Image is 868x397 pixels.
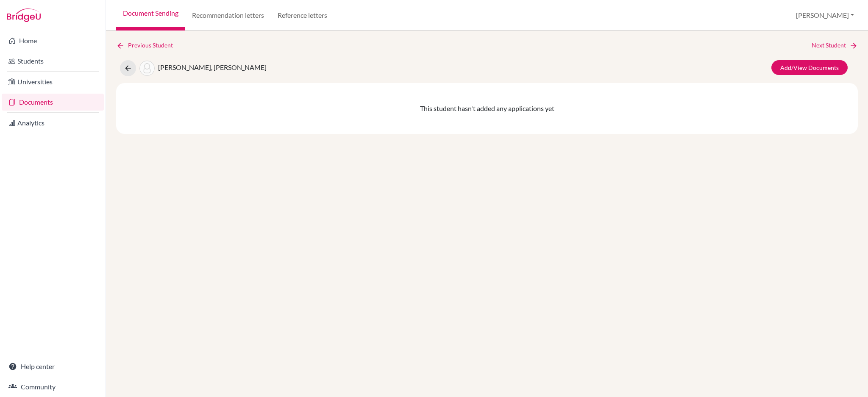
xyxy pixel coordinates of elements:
a: Students [2,53,104,69]
a: Next Student [812,41,858,50]
a: Help center [2,358,104,375]
a: Analytics [2,114,104,131]
a: Community [2,378,104,395]
a: Documents [2,94,104,111]
a: Add/View Documents [771,60,848,75]
a: Previous Student [116,41,180,50]
span: [PERSON_NAME], [PERSON_NAME] [158,63,267,71]
a: Home [2,32,104,49]
div: This student hasn't added any applications yet [116,83,858,134]
button: [PERSON_NAME] [792,7,858,23]
a: Universities [2,73,104,90]
img: Bridge-U [7,8,41,22]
